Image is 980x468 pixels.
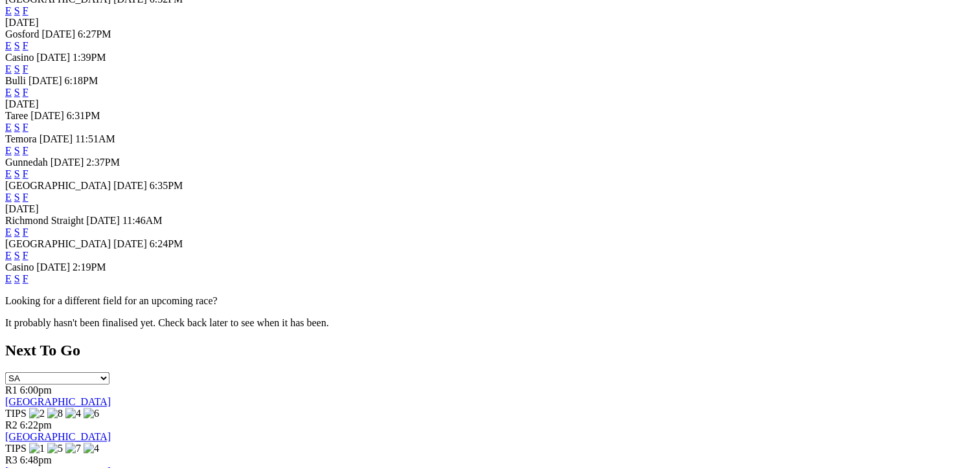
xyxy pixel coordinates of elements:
a: E [5,273,12,284]
a: S [14,227,20,238]
a: E [5,40,12,51]
div: [DATE] [5,98,975,110]
div: [DATE] [5,17,975,28]
span: [DATE] [86,215,120,226]
span: 6:00pm [20,384,52,396]
img: 5 [47,443,63,454]
img: 7 [65,443,81,454]
h2: Next To Go [5,342,975,359]
a: F [23,227,28,238]
span: 11:46AM [122,215,163,226]
span: 6:18PM [65,75,98,86]
a: F [23,5,28,16]
span: [DATE] [113,238,147,249]
span: Gosford [5,28,39,39]
partial: It probably hasn't been finalised yet. Check back later to see when it has been. [5,317,329,328]
a: E [5,192,12,203]
span: Casino [5,52,34,63]
span: [GEOGRAPHIC_DATA] [5,238,111,249]
span: R2 [5,419,17,430]
span: TIPS [5,443,27,454]
span: 11:51AM [75,133,115,144]
a: E [5,145,12,156]
span: 2:37PM [86,157,120,168]
span: Bulli [5,75,26,86]
a: S [14,168,20,179]
a: E [5,63,12,74]
span: TIPS [5,408,27,419]
span: Richmond Straight [5,215,84,226]
img: 4 [65,408,81,419]
span: [DATE] [41,28,75,39]
span: R1 [5,384,17,396]
a: F [23,145,28,156]
span: 6:48pm [20,454,52,465]
span: Temora [5,133,37,144]
img: 4 [84,443,99,454]
a: F [23,168,28,179]
span: [DATE] [113,180,147,191]
p: Looking for a different field for an upcoming race? [5,295,975,307]
span: Casino [5,262,34,273]
a: F [23,87,28,98]
img: 2 [29,408,45,419]
a: S [14,5,20,16]
a: F [23,40,28,51]
span: [DATE] [51,157,84,168]
a: S [14,273,20,284]
img: 8 [47,408,63,419]
span: [DATE] [40,133,73,144]
div: [DATE] [5,203,975,215]
img: 1 [29,443,45,454]
a: S [14,122,20,133]
a: F [23,273,28,284]
a: [GEOGRAPHIC_DATA] [5,431,111,442]
span: 6:31PM [67,110,100,121]
a: S [14,145,20,156]
span: R3 [5,454,17,465]
span: 6:27PM [78,28,111,39]
a: E [5,122,12,133]
a: S [14,87,20,98]
a: E [5,87,12,98]
span: [GEOGRAPHIC_DATA] [5,180,111,191]
span: [DATE] [30,110,64,121]
span: 1:39PM [73,52,106,63]
img: 6 [84,408,99,419]
span: 2:19PM [73,262,106,273]
a: S [14,250,20,261]
span: [DATE] [28,75,62,86]
a: F [23,192,28,203]
a: S [14,40,20,51]
a: E [5,5,12,16]
a: F [23,63,28,74]
a: S [14,63,20,74]
a: E [5,250,12,261]
span: Gunnedah [5,157,48,168]
span: 6:24PM [150,238,183,249]
a: [GEOGRAPHIC_DATA] [5,396,111,407]
a: F [23,122,28,133]
a: E [5,227,12,238]
span: [DATE] [36,52,70,63]
a: F [23,250,28,261]
a: S [14,192,20,203]
a: E [5,168,12,179]
span: [DATE] [36,262,70,273]
span: 6:35PM [150,180,183,191]
span: Taree [5,110,28,121]
span: 6:22pm [20,419,52,430]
